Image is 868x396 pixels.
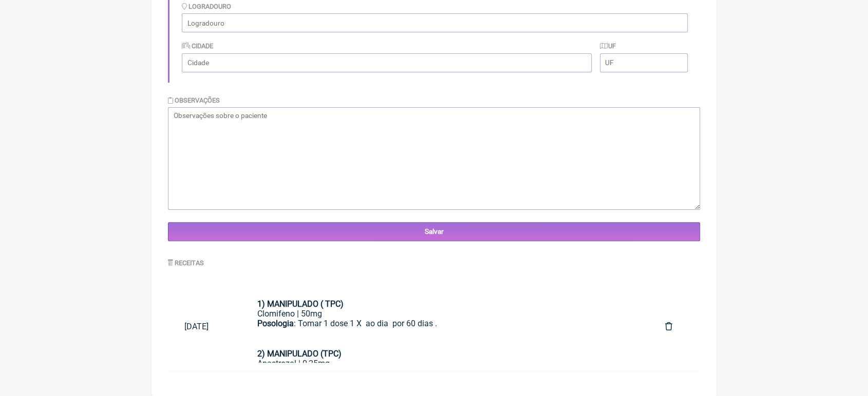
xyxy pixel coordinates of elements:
[168,259,204,267] label: Receitas
[241,291,649,363] a: 1) MANIPULADO ( TPC)Clomifeno | 50mgPosologia: Tomar 1 dose 1 X ao dia por 60 dias .ㅤ2) MANIPULAD...
[257,319,294,328] strong: Posologia
[182,13,688,32] input: Logradouro
[257,349,342,359] strong: 2) MANIPULADO (TPC)
[600,42,616,50] label: UF
[257,309,632,319] div: Clomifeno | 50mg
[182,53,592,72] input: Cidade
[168,313,241,340] a: [DATE]
[182,42,213,50] label: Cidade
[168,222,700,241] input: Salvar
[168,96,220,104] label: Observações
[257,319,632,359] div: : Tomar 1 dose 1 X ao dia por 60 dias .ㅤ
[600,53,688,72] input: UF
[182,3,231,10] label: Logradouro
[257,299,344,309] strong: 1) MANIPULADO ( TPC)
[257,359,632,368] div: Anastrozol | 0,25mg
